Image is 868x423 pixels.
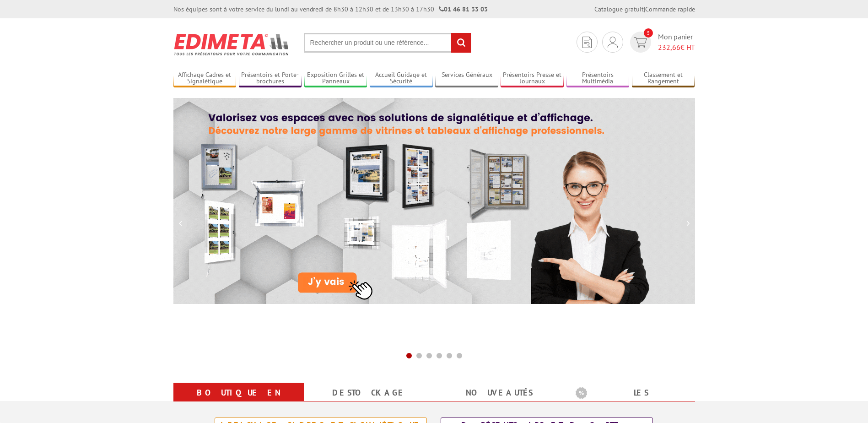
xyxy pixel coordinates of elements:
[658,32,695,53] span: Mon panier
[628,32,695,53] a: devis rapide 5 Mon panier 232,66€ HT
[501,71,564,86] a: Présentoirs Presse et Journaux
[658,43,680,52] span: 232,66
[239,71,302,86] a: Présentoirs et Porte-brochures
[644,28,653,38] span: 5
[634,37,647,48] img: devis rapide
[173,5,488,14] div: Nos équipes sont à votre service du lundi au vendredi de 8h30 à 12h30 et de 13h30 à 17h30
[435,71,498,86] a: Services Généraux
[632,71,695,86] a: Classement et Rangement
[608,37,618,48] img: devis rapide
[173,27,290,61] img: Présentoir, panneau, stand - Edimeta - PLV, affichage, mobilier bureau, entreprise
[451,33,471,53] input: rechercher
[439,5,488,13] strong: 01 46 81 33 03
[184,385,293,418] a: Boutique en ligne
[315,385,423,401] a: Destockage
[582,37,592,48] img: devis rapide
[658,42,695,53] span: € HT
[304,71,367,86] a: Exposition Grilles et Panneaux
[594,5,695,14] div: |
[645,5,695,13] a: Commande rapide
[566,71,630,86] a: Présentoirs Multimédia
[173,71,237,86] a: Affichage Cadres et Signalétique
[576,385,684,418] a: Les promotions
[370,71,433,86] a: Accueil Guidage et Sécurité
[304,33,471,53] input: Rechercher un produit ou une référence...
[576,385,690,403] b: Les promotions
[594,5,644,13] a: Catalogue gratuit
[445,385,554,401] a: nouveautés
